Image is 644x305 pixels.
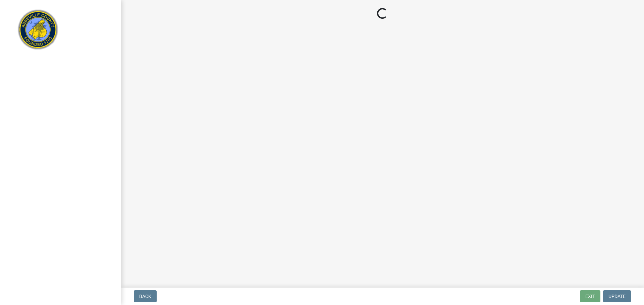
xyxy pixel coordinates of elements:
[580,290,600,302] button: Exit
[13,7,63,56] img: Abbeville County, South Carolina
[139,294,151,299] span: Back
[134,290,157,302] button: Back
[603,290,631,302] button: Update
[608,294,626,299] span: Update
